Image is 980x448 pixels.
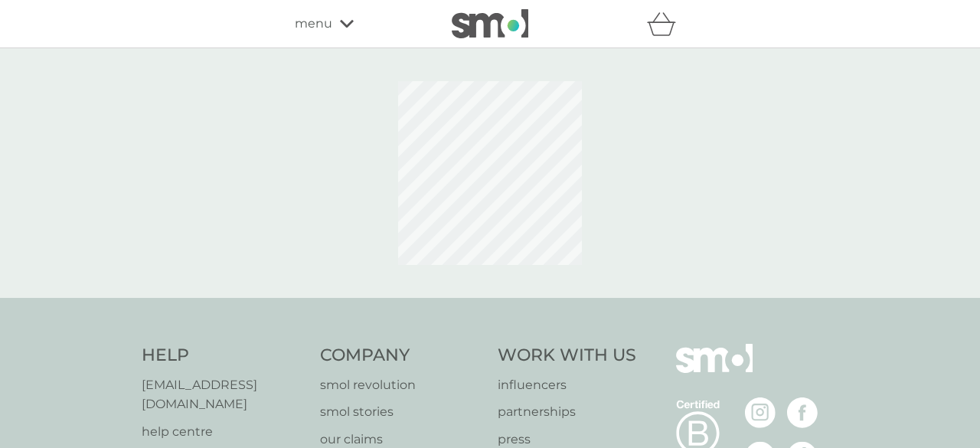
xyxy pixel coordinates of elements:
a: smol stories [320,402,483,422]
img: smol [452,9,528,38]
a: smol revolution [320,375,483,395]
img: visit the smol Instagram page [745,397,776,428]
a: partnerships [498,402,636,422]
img: smol [676,344,753,396]
a: [EMAIL_ADDRESS][DOMAIN_NAME] [142,375,305,414]
h4: Help [142,344,305,368]
img: visit the smol Facebook page [787,397,818,428]
span: menu [295,14,332,34]
h4: Work With Us [498,344,636,368]
a: influencers [498,375,636,395]
div: basket [647,8,685,39]
a: help centre [142,422,305,442]
h4: Company [320,344,483,368]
